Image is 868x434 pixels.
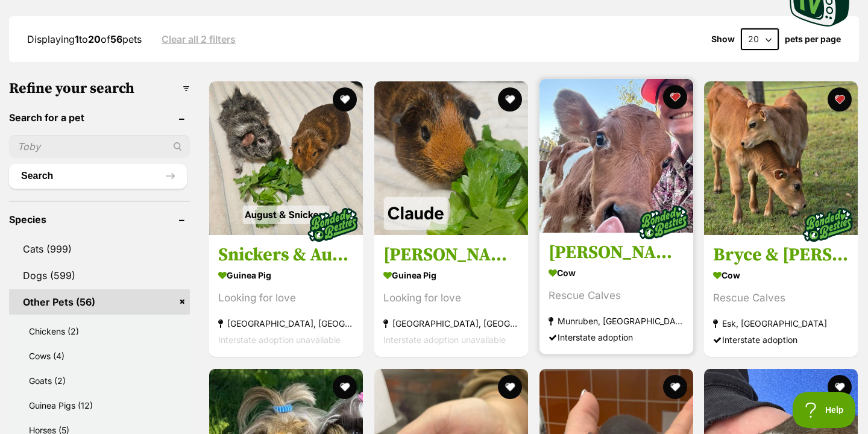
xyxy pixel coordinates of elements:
div: Interstate adoption [713,332,849,348]
div: Interstate adoption [549,330,684,346]
a: Guinea Pigs (12) [15,394,190,417]
img: Claude - Guinea Pig [374,81,528,235]
button: Search [9,164,187,188]
div: Looking for love [383,291,519,307]
img: bonded besties [797,195,858,256]
a: Other Pets (56) [9,289,190,315]
button: favourite [333,87,357,112]
a: Snickers & August Guinea Pig Looking for love [GEOGRAPHIC_DATA], [GEOGRAPHIC_DATA] Interstate ado... [209,235,363,357]
a: Dogs (599) [9,263,190,288]
h3: [PERSON_NAME] [383,244,519,267]
header: Search for a pet [9,112,190,123]
img: Georgie & Kosi - Cow [539,79,693,233]
iframe: Help Scout Beacon - Open [793,392,856,428]
button: favourite [498,87,522,112]
div: Rescue Calves [713,291,849,307]
strong: Munruben, [GEOGRAPHIC_DATA] [549,313,684,330]
strong: Esk, [GEOGRAPHIC_DATA] [713,316,849,332]
input: Toby [9,135,190,158]
button: favourite [333,375,357,399]
h3: Bryce & [PERSON_NAME] [713,244,849,267]
button: favourite [662,375,687,399]
a: Goats (2) [15,369,190,392]
img: Snickers & August - Guinea Pig [209,81,363,235]
span: Interstate adoption unavailable [383,335,506,345]
label: pets per page [785,34,841,44]
button: favourite [828,375,852,399]
button: favourite [828,87,852,112]
a: Chickens (2) [15,319,190,343]
strong: 1 [75,33,79,45]
h3: Snickers & August [218,244,354,267]
strong: Cow [549,265,684,282]
strong: Guinea Pig [218,267,354,285]
div: Looking for love [218,291,354,307]
a: Bryce & [PERSON_NAME] Cow Rescue Calves Esk, [GEOGRAPHIC_DATA] Interstate adoption [704,235,858,357]
strong: Guinea Pig [383,267,519,285]
a: Cows (4) [15,344,190,368]
span: Interstate adoption unavailable [218,335,341,345]
a: Clear all 2 filters [162,34,236,45]
h3: Refine your search [9,80,190,97]
strong: [GEOGRAPHIC_DATA], [GEOGRAPHIC_DATA] [383,316,519,332]
button: favourite [498,375,522,399]
strong: [GEOGRAPHIC_DATA], [GEOGRAPHIC_DATA] [218,316,354,332]
span: Show [711,34,735,44]
strong: 20 [88,33,101,45]
button: favourite [662,85,687,109]
img: bonded besties [632,193,693,253]
img: Bryce & Stanley - Cow [704,81,858,235]
div: Rescue Calves [549,288,684,304]
header: Species [9,214,190,225]
span: Displaying to of pets [27,33,142,45]
strong: Cow [713,267,849,285]
h3: [PERSON_NAME] & Kosi [549,242,684,265]
img: bonded besties [303,195,363,256]
a: [PERSON_NAME] & Kosi Cow Rescue Calves Munruben, [GEOGRAPHIC_DATA] Interstate adoption [539,233,693,355]
strong: 56 [110,33,122,45]
a: Cats (999) [9,236,190,262]
a: [PERSON_NAME] Guinea Pig Looking for love [GEOGRAPHIC_DATA], [GEOGRAPHIC_DATA] Interstate adoptio... [374,235,528,357]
